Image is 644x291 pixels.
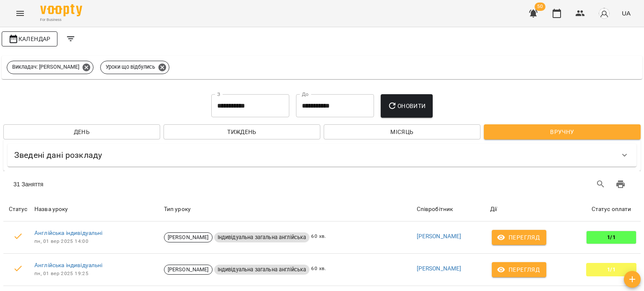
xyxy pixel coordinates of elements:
[618,5,634,21] button: UA
[8,34,51,44] span: Календар
[492,230,546,245] button: Перегляд
[10,3,30,23] button: Menu
[34,270,161,278] span: пн, 01 вер 2025 19:25
[34,237,161,246] span: пн, 01 вер 2025 14:00
[164,234,212,241] span: [PERSON_NAME]
[101,63,160,71] span: Уроки що відбулись
[311,232,326,242] span: 60 хв.
[164,204,413,214] div: Тип уроку
[604,234,618,241] span: 1/1
[330,127,474,137] span: Місяць
[417,232,462,241] a: [PERSON_NAME]
[598,8,610,19] img: avatar_s.png
[604,266,618,273] span: 1/1
[417,204,487,214] div: Співробітник
[499,265,540,275] span: Перегляд
[13,180,317,188] div: 31 Заняття
[7,61,93,74] div: Викладач: [PERSON_NAME]
[484,124,641,139] button: Вручну
[610,174,631,194] button: Друк
[499,232,540,242] span: Перегляд
[34,204,161,214] div: Назва уроку
[214,234,310,241] span: Індивідуальна загальна англійська
[3,171,641,198] div: Table Toolbar
[7,63,84,71] span: Викладач: [PERSON_NAME]
[492,262,546,277] button: Перегляд
[100,61,169,74] div: Уроки що відбулись
[491,127,634,137] span: Вручну
[214,266,310,273] span: Індивідуальна загальна англійська
[4,204,32,214] div: Статус
[624,271,641,288] button: Створити урок
[387,101,426,111] span: Оновити
[3,124,160,139] button: День
[584,204,639,214] div: Статус оплати
[14,149,102,162] h6: Зведені дані розкладу
[34,229,103,236] a: Англійська індивідуальні
[311,265,326,275] span: 60 хв.
[164,266,212,273] span: [PERSON_NAME]
[10,127,153,137] span: День
[164,124,320,139] button: Тиждень
[8,144,636,167] div: Зведені дані розкладу
[417,265,462,273] a: [PERSON_NAME]
[591,174,611,194] button: Search
[2,31,57,46] button: Календар
[40,17,82,23] span: For Business
[40,4,82,16] img: Voopty Logo
[381,94,432,118] button: Оновити
[490,204,580,214] div: Дії
[170,127,314,137] span: Тиждень
[34,262,103,268] a: Англійська індивідуальні
[535,3,545,11] span: 50
[324,124,480,139] button: Місяць
[61,29,81,49] button: Filters
[622,9,631,18] span: UA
